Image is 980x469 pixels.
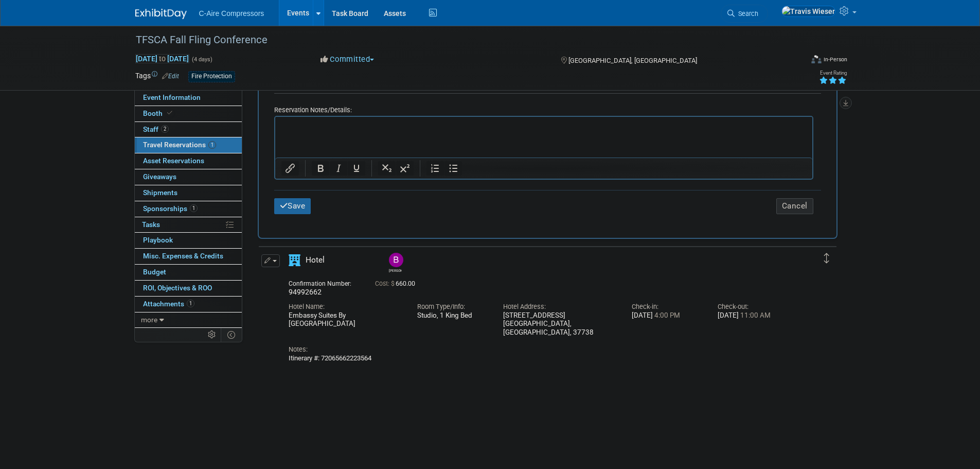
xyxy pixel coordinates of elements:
a: Playbook [135,233,242,248]
a: Sponsorships1 [135,201,242,217]
span: [DATE] [DATE] [135,54,189,63]
div: Event Format [742,54,848,69]
button: Cancel [776,198,813,214]
div: Studio, 1 King Bed [417,311,488,320]
a: Search [721,5,768,23]
img: ExhibitDay [135,9,187,19]
td: Toggle Event Tabs [221,328,242,341]
div: Bryan Staszak [386,253,404,273]
span: Budget [143,268,166,276]
button: Numbered list [426,161,444,176]
a: Misc. Expenses & Credits [135,249,242,264]
span: Search [735,10,758,18]
span: Playbook [143,236,173,244]
a: Tasks [135,217,242,233]
span: Staff [143,125,169,133]
span: Cost: $ [375,280,396,287]
div: Notes: [289,345,789,354]
a: more [135,312,242,328]
button: Subscript [378,161,396,176]
span: Asset Reservations [143,157,204,165]
span: 1 [187,300,194,307]
span: 94992662 [289,288,322,296]
span: Sponsorships [143,204,198,213]
div: Fire Protection [188,71,235,82]
i: Click and drag to move item [824,253,829,264]
td: Personalize Event Tab Strip [203,328,221,341]
span: Tasks [142,220,160,229]
span: Hotel [306,255,325,265]
a: Travel Reservations1 [135,137,242,153]
a: Attachments1 [135,297,242,312]
div: In-Person [823,56,847,63]
div: Bryan Staszak [389,267,402,273]
span: (4 days) [191,56,212,63]
a: Giveaways [135,169,242,185]
span: 11:00 AM [739,311,771,319]
div: Event Rating [819,71,847,76]
span: 4:00 PM [653,311,680,319]
div: Itinerary #: 72065662223564 [289,354,789,362]
button: Insert/edit link [281,161,299,176]
span: 660.00 [375,280,419,287]
span: 1 [208,141,216,149]
span: Travel Reservations [143,141,216,149]
span: 2 [161,125,169,133]
span: [GEOGRAPHIC_DATA], [GEOGRAPHIC_DATA] [568,57,697,64]
div: Check-out: [718,302,788,311]
div: Check-in: [632,302,702,311]
span: Shipments [143,188,177,197]
span: 1 [190,204,198,212]
span: Event Information [143,93,201,101]
span: more [141,316,157,324]
div: [STREET_ADDRESS] [GEOGRAPHIC_DATA], [GEOGRAPHIC_DATA], 37738 [503,311,616,337]
a: Shipments [135,185,242,201]
iframe: Rich Text Area [275,117,812,158]
span: ROI, Objectives & ROO [143,284,212,292]
span: Attachments [143,300,194,308]
a: ROI, Objectives & ROO [135,281,242,296]
span: Misc. Expenses & Credits [143,252,223,260]
i: Hotel [289,254,300,266]
a: Asset Reservations [135,153,242,169]
span: Booth [143,109,174,117]
div: Confirmation Number: [289,277,360,288]
div: Hotel Address: [503,302,616,311]
td: Tags [135,71,179,82]
div: [DATE] [718,311,788,320]
button: Save [274,198,311,214]
div: [DATE] [632,311,702,320]
button: Underline [348,161,365,176]
img: Bryan Staszak [389,253,403,267]
a: Staff2 [135,122,242,137]
img: Format-Inperson.png [811,55,822,63]
div: Embassy Suites By [GEOGRAPHIC_DATA] [289,311,402,329]
div: TFSCA Fall Fling Conference [132,31,787,49]
a: Booth [135,106,242,121]
button: Bold [312,161,329,176]
button: Italic [330,161,347,176]
button: Bullet list [444,161,462,176]
button: Committed [317,54,378,65]
a: Budget [135,265,242,280]
div: Hotel Name: [289,302,402,311]
span: C-Aire Compressors [199,9,264,18]
button: Superscript [396,161,414,176]
a: Event Information [135,90,242,106]
div: Room Type/Info: [417,302,488,311]
img: Travis Wieser [781,6,835,17]
a: Edit [162,73,179,80]
span: Giveaways [143,172,176,181]
div: Reservation Notes/Details: [274,101,813,116]
span: to [157,55,167,63]
i: Booth reservation complete [167,110,172,116]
